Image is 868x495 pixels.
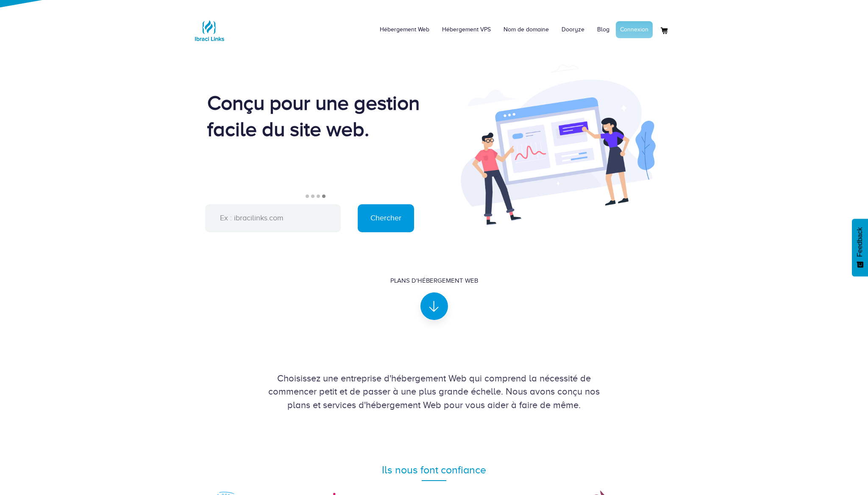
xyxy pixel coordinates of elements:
[616,21,653,38] a: Connexion
[205,204,341,232] input: Ex : ibracilinks.com
[192,462,676,478] div: Ils nous font confiance
[436,17,497,42] a: Hébergement VPS
[390,276,478,285] div: Plans d'hébergement Web
[497,17,555,42] a: Nom de domaine
[192,14,226,47] img: Logo Ibraci Links
[555,17,591,42] a: Dooryze
[207,90,421,142] div: Conçu pour une gestion facile du site web.
[856,227,864,257] span: Feedback
[192,6,226,47] a: Logo Ibraci Links
[390,276,478,313] a: Plans d'hébergement Web
[192,372,676,412] div: Choisissez une entreprise d'hébergement Web qui comprend la nécessité de commencer petit et de pa...
[358,204,414,232] input: Chercher
[852,219,868,276] button: Feedback - Afficher l’enquête
[373,17,436,42] a: Hébergement Web
[591,17,616,42] a: Blog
